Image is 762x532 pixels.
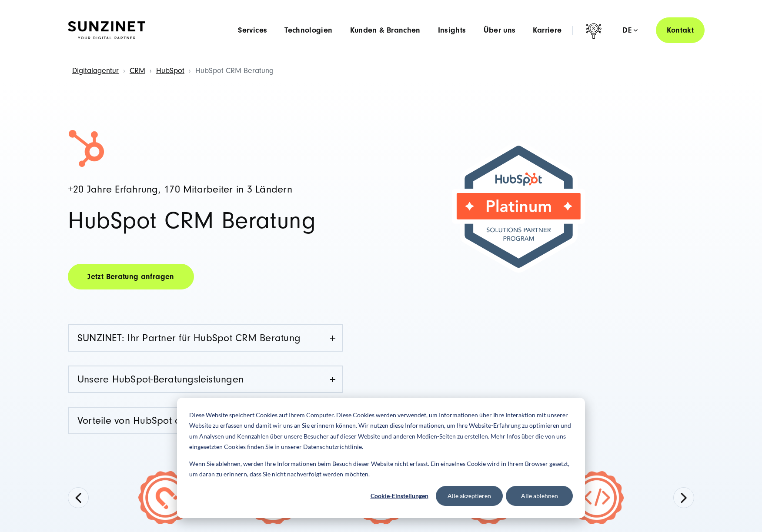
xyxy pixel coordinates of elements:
[69,366,342,392] a: Unsere HubSpot-Beratungsleistungen
[350,26,421,35] a: Kunden & Branchen
[68,487,89,508] button: Previous
[68,264,194,289] a: Jetzt Beratung anfragen
[238,26,267,35] a: Services
[189,459,573,480] p: Wenn Sie ablehnen, werden Ihre Informationen beim Besuch dieser Website nicht erfasst. Ein einzel...
[68,130,105,167] img: HubSpot CRM Agentur - HubSpot partner Agentur SUNZINET
[484,26,516,35] a: Über uns
[68,209,343,233] h1: HubSpot CRM Beratung
[177,398,585,518] div: Cookie banner
[189,410,573,452] p: Diese Website speichert Cookies auf Ihrem Computer. Diese Cookies werden verwendet, um Informatio...
[554,471,640,524] img: hubspot-cms-for-developers badge - Hubspot CMS agency SUNZINET
[656,17,705,43] a: Kontakt
[72,66,119,75] a: Digitalagentur
[431,120,605,294] img: Hubspot CRM Beratung Platinum Partner Badge
[438,26,466,35] a: Insights
[195,66,274,75] span: HubSpot CRM Beratung
[156,66,184,75] a: HubSpot
[506,486,573,506] button: Alle ablehnen
[122,471,208,524] img: Hubspot certification-inbound-marketing - hubspot partner agentur SUNZINET
[366,486,433,506] button: Cookie-Einstellungen
[68,184,343,195] h4: +20 Jahre Erfahrung, 170 Mitarbeiter in 3 Ländern
[284,26,332,35] a: Technologien
[69,325,342,351] a: SUNZINET: Ihr Partner für HubSpot CRM Beratung
[69,408,342,433] a: Vorteile von HubSpot als CRM
[130,66,145,75] a: CRM
[673,487,694,508] button: Next
[68,21,145,40] img: SUNZINET Full Service Digital Agentur
[436,486,503,506] button: Alle akzeptieren
[622,26,638,35] div: de
[533,26,561,35] a: Karriere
